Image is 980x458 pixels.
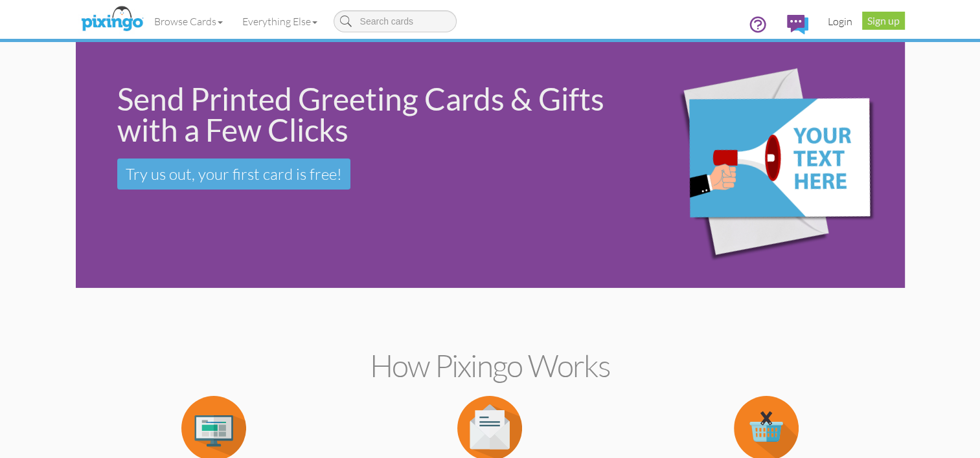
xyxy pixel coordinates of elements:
[98,349,882,383] h2: How Pixingo works
[334,10,457,32] input: Search cards
[117,158,350,190] a: Try us out, your first card is free!
[117,83,618,146] div: Send Printed Greeting Cards & Gifts with a Few Clicks
[635,45,901,285] img: eb544e90-0942-4412-bfe0-c610d3f4da7c.png
[144,5,233,38] a: Browse Cards
[78,3,146,36] img: pixingo logo
[818,5,862,38] a: Login
[787,15,808,34] img: comments.svg
[233,5,327,38] a: Everything Else
[862,12,905,30] a: Sign up
[126,164,342,184] span: Try us out, your first card is free!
